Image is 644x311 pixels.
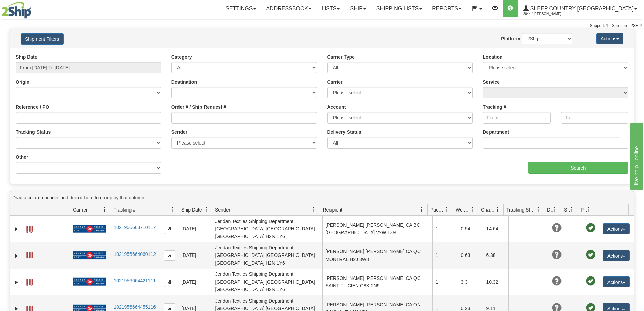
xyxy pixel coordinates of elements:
td: 0.63 [458,242,483,268]
a: Tracking # filter column settings [167,204,178,215]
button: Actions [596,33,623,44]
span: Pickup Successfully created [586,276,595,286]
span: Pickup Status [581,206,587,213]
td: [DATE] [178,269,212,295]
a: Label [26,276,33,287]
button: Shipment Filters [21,33,64,45]
label: Delivery Status [327,129,361,135]
span: Weight [456,206,470,213]
a: Reports [427,0,467,17]
iframe: chat widget [628,121,643,190]
td: Jeridan Textiles Shipping Department [GEOGRAPHIC_DATA] [GEOGRAPHIC_DATA] [GEOGRAPHIC_DATA] H2N 1Y6 [212,216,322,242]
a: Sender filter column settings [308,204,320,215]
a: Expand [13,252,20,259]
a: Addressbook [261,0,316,17]
label: Ship Date [16,53,38,60]
label: Service [483,79,500,85]
a: Packages filter column settings [441,204,453,215]
span: Ship Date [181,206,202,213]
a: Sleep Country [GEOGRAPHIC_DATA] 2044 / [PERSON_NAME] [518,0,642,17]
a: Label [26,223,33,234]
a: Delivery Status filter column settings [549,204,561,215]
a: 1021956664455116 [114,304,156,310]
span: Delivery Status [547,206,553,213]
a: Pickup Status filter column settings [583,204,595,215]
a: Recipient filter column settings [416,204,427,215]
span: Tracking Status [506,206,536,213]
td: [PERSON_NAME] [PERSON_NAME] CA BC [GEOGRAPHIC_DATA] V2W 1Z9 [322,216,432,242]
img: 20 - Canada Post [73,251,106,260]
span: Sleep Country [GEOGRAPHIC_DATA] [529,6,634,12]
button: Actions [603,250,630,261]
a: Shipment Issues filter column settings [566,204,578,215]
img: logo2044.jpg [2,2,31,19]
a: Weight filter column settings [467,204,478,215]
td: 1 [432,242,458,268]
label: Carrier Type [327,53,355,60]
td: 14.64 [483,216,508,242]
img: 20 - Canada Post [73,277,106,286]
a: Settings [220,0,261,17]
a: Lists [316,0,345,17]
button: Copy to clipboard [164,224,175,234]
a: Ship Date filter column settings [200,204,212,215]
label: Category [171,53,192,60]
div: live help - online [5,4,63,12]
span: Recipient [323,206,342,213]
span: Charge [481,206,495,213]
label: Order # / Ship Request # [171,104,226,110]
a: Expand [13,226,20,232]
a: 1021956664421111 [114,278,156,283]
td: 1 [432,269,458,295]
a: Label [26,249,33,260]
span: Unknown [552,250,562,260]
td: 0.94 [458,216,483,242]
td: [PERSON_NAME] [PERSON_NAME] CA QC MONTRAL H2J 3W8 [322,242,432,268]
label: Location [483,53,502,60]
label: Department [483,129,509,135]
div: grid grouping header [10,191,634,204]
a: 1021956663710117 [114,225,156,230]
a: Expand [13,279,20,286]
td: 1 [432,216,458,242]
label: Sender [171,129,187,135]
button: Copy to clipboard [164,277,175,287]
label: Tracking # [483,104,506,110]
a: Charge filter column settings [492,204,503,215]
input: From [483,112,550,124]
button: Actions [603,223,630,234]
span: Unknown [552,276,562,286]
a: Ship [345,0,371,17]
a: Shipping lists [371,0,427,17]
span: Carrier [73,206,88,213]
td: [DATE] [178,216,212,242]
a: Tracking Status filter column settings [532,204,544,215]
span: Unknown [552,223,562,233]
label: Destination [171,79,197,85]
span: 2044 / [PERSON_NAME] [523,10,574,17]
button: Actions [603,276,630,287]
td: 10.32 [483,269,508,295]
span: Tracking # [114,206,136,213]
label: Tracking Status [16,129,51,135]
td: 6.38 [483,242,508,268]
input: To [561,112,628,124]
label: Origin [16,79,29,85]
td: Jeridan Textiles Shipping Department [GEOGRAPHIC_DATA] [GEOGRAPHIC_DATA] [GEOGRAPHIC_DATA] H2N 1Y6 [212,242,322,268]
span: Packages [430,206,445,213]
td: [PERSON_NAME] [PERSON_NAME] CA QC SAINT-FLICIEN G8K 2N9 [322,269,432,295]
span: Pickup Successfully created [586,223,595,233]
td: [DATE] [178,242,212,268]
td: 3.3 [458,269,483,295]
label: Carrier [327,79,343,85]
button: Copy to clipboard [164,250,175,261]
input: Search [528,162,628,174]
span: Shipment Issues [564,206,570,213]
span: Pickup Successfully created [586,250,595,260]
span: Sender [215,206,230,213]
div: Support: 1 - 855 - 55 - 2SHIP [2,23,642,29]
label: Account [327,104,346,110]
label: Reference / PO [16,104,49,110]
a: Carrier filter column settings [99,204,111,215]
a: 1021956664060112 [114,251,156,257]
